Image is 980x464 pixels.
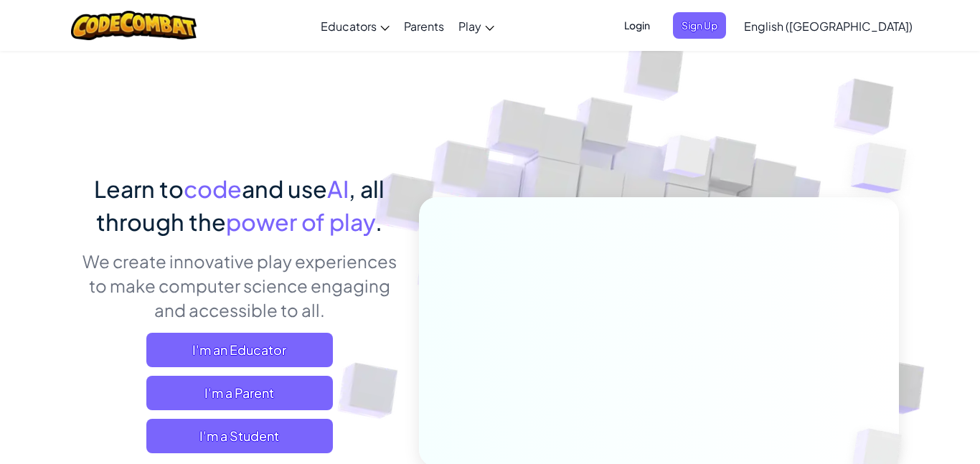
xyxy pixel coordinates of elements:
a: Play [451,6,501,45]
button: Sign Up [673,12,726,39]
span: . [375,207,382,236]
span: AI [327,174,349,203]
span: power of play [226,207,375,236]
p: We create innovative play experiences to make computer science engaging and accessible to all. [81,249,397,322]
span: and use [242,174,327,203]
a: I'm an Educator [146,333,333,367]
a: I'm a Parent [146,376,333,410]
span: code [184,174,242,203]
button: Login [616,12,659,39]
a: Parents [397,6,451,45]
span: Play [458,19,481,34]
span: Educators [321,19,377,34]
img: Overlap cubes [822,108,946,229]
a: English ([GEOGRAPHIC_DATA]) [737,6,920,45]
button: I'm a Student [146,419,333,453]
img: CodeCombat logo [71,11,197,40]
span: English ([GEOGRAPHIC_DATA]) [744,19,913,34]
span: Learn to [94,174,184,203]
a: Educators [314,6,397,45]
img: Overlap cubes [636,107,740,214]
